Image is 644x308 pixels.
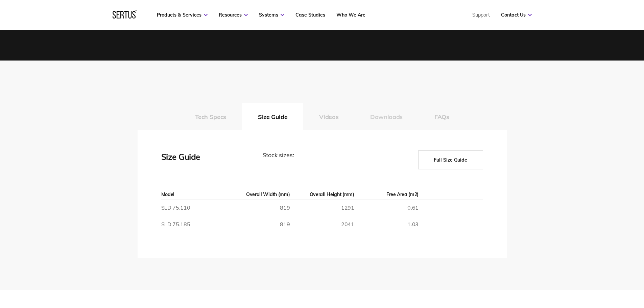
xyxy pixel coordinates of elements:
[161,150,229,169] div: Size Guide
[522,230,644,308] iframe: Chat Widget
[419,103,465,130] button: FAQs
[259,12,284,18] a: Systems
[354,216,419,233] td: 1.03
[295,12,325,18] a: Case Studies
[472,12,490,18] a: Support
[336,12,365,18] a: Who We Are
[354,190,419,199] th: Free Area (m2)
[290,190,354,199] th: Overall Height (mm)
[157,12,208,18] a: Products & Services
[219,12,248,18] a: Resources
[263,150,384,169] div: Stock sizes:
[290,216,354,233] td: 2041
[225,216,290,233] td: 819
[501,12,532,18] a: Contact Us
[354,103,419,130] button: Downloads
[225,190,290,199] th: Overall Width (mm)
[418,150,483,169] button: Full Size Guide
[354,199,419,216] td: 0.61
[179,103,242,130] button: Tech Specs
[161,190,225,199] th: Model
[161,199,225,216] td: SLD 75.110
[303,103,354,130] button: Videos
[161,216,225,233] td: SLD 75.185
[225,199,290,216] td: 819
[290,199,354,216] td: 1291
